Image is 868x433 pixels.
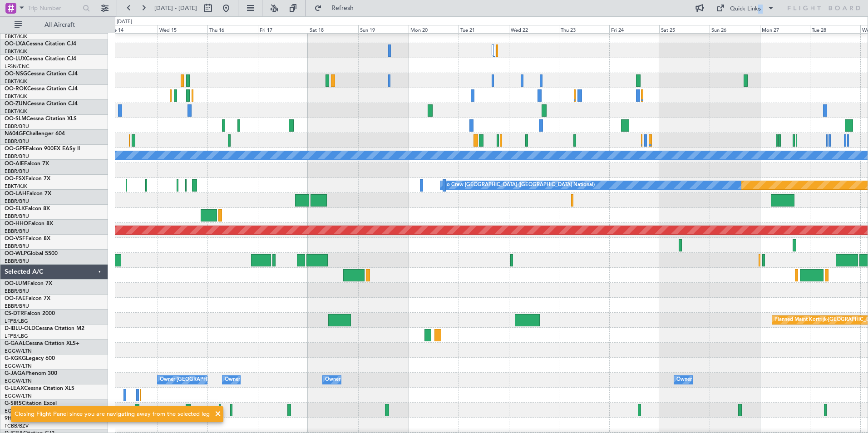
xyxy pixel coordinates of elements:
[5,371,57,376] a: G-JAGAPhenom 300
[760,25,810,33] div: Mon 27
[5,378,32,384] a: EGGW/LTN
[5,363,32,369] a: EGGW/LTN
[325,373,340,387] div: Owner
[5,311,55,316] a: CS-DTRFalcon 2000
[5,101,78,107] a: OO-ZUNCessna Citation CJ4
[5,71,78,77] a: OO-NSGCessna Citation CJ4
[10,18,99,32] button: All Aircraft
[5,41,26,47] span: OO-LXA
[5,146,80,152] a: OO-GPEFalcon 900EX EASy II
[5,191,26,197] span: OO-LAH
[409,25,459,33] div: Mon 20
[5,93,27,100] a: EBKT/KJK
[5,386,24,391] span: G-LEAX
[5,41,76,47] a: OO-LXACessna Citation CJ4
[310,1,365,15] button: Refresh
[308,25,358,33] div: Sat 18
[5,356,55,361] a: G-KGKGLegacy 600
[5,341,25,346] span: G-GAAL
[5,371,25,376] span: G-JAGA
[609,25,660,33] div: Fri 24
[5,116,77,122] a: OO-SLMCessna Citation XLS
[5,131,26,137] span: N604GF
[5,296,50,301] a: OO-FAEFalcon 7X
[5,281,27,286] span: OO-LUM
[5,48,27,55] a: EBKT/KJK
[712,1,779,15] button: Quick Links
[5,311,24,316] span: CS-DTR
[5,33,27,40] a: EBKT/KJK
[5,386,74,391] a: G-LEAXCessna Citation XLS
[5,318,28,325] a: LFPB/LBG
[5,71,27,77] span: OO-NSG
[5,303,29,310] a: EBBR/BRU
[5,86,78,92] a: OO-ROKCessna Citation CJ4
[5,296,25,301] span: OO-FAE
[5,236,50,241] a: OO-VSFFalcon 8X
[5,348,32,354] a: EGGW/LTN
[5,198,29,205] a: EBBR/BRU
[5,56,26,62] span: OO-LUX
[5,221,28,226] span: OO-HHO
[28,1,80,15] input: Trip Number
[5,161,24,167] span: OO-AIE
[117,18,132,26] div: [DATE]
[5,123,29,130] a: EBBR/BRU
[509,25,559,33] div: Wed 22
[5,101,27,107] span: OO-ZUN
[5,393,32,399] a: EGGW/LTN
[5,78,27,85] a: EBKT/KJK
[5,206,25,212] span: OO-ELK
[15,410,210,419] div: Closing Flight Panel since you are navigating away from the selected leg
[5,281,52,286] a: OO-LUMFalcon 7X
[5,86,27,92] span: OO-ROK
[5,116,26,122] span: OO-SLM
[107,25,158,33] div: Tue 14
[225,373,240,387] div: Owner
[5,213,29,220] a: EBBR/BRU
[24,22,96,28] span: All Aircraft
[5,236,25,241] span: OO-VSF
[5,228,29,235] a: EBBR/BRU
[5,258,29,265] a: EBBR/BRU
[5,56,76,62] a: OO-LUXCessna Citation CJ4
[659,25,710,33] div: Sat 25
[5,326,84,331] a: D-IBLU-OLDCessna Citation M2
[559,25,609,33] div: Thu 23
[324,5,362,11] span: Refresh
[5,191,51,197] a: OO-LAHFalcon 7X
[5,341,79,346] a: G-GAALCessna Citation XLS+
[5,131,65,137] a: N604GFChallenger 604
[5,356,26,361] span: G-KGKG
[207,25,258,33] div: Thu 16
[5,176,50,182] a: OO-FSXFalcon 7X
[5,326,35,331] span: D-IBLU-OLD
[5,168,29,175] a: EBBR/BRU
[5,333,28,340] a: LFPB/LBG
[5,63,30,70] a: LFSN/ENC
[5,153,29,160] a: EBBR/BRU
[258,25,308,33] div: Fri 17
[5,138,29,145] a: EBBR/BRU
[5,108,27,115] a: EBKT/KJK
[730,5,761,14] div: Quick Links
[5,206,50,212] a: OO-ELKFalcon 8X
[5,176,25,182] span: OO-FSX
[5,251,27,256] span: OO-WLP
[5,251,58,256] a: OO-WLPGlobal 5500
[158,25,208,33] div: Wed 15
[154,4,197,12] span: [DATE] - [DATE]
[676,373,692,387] div: Owner
[5,243,29,250] a: EBBR/BRU
[810,25,860,33] div: Tue 28
[5,183,27,190] a: EBKT/KJK
[5,161,49,167] a: OO-AIEFalcon 7X
[459,25,509,33] div: Tue 21
[5,221,53,226] a: OO-HHOFalcon 8X
[160,373,285,387] div: Owner [GEOGRAPHIC_DATA] ([GEOGRAPHIC_DATA])
[710,25,760,33] div: Sun 26
[5,146,26,152] span: OO-GPE
[358,25,409,33] div: Sun 19
[5,288,29,295] a: EBBR/BRU
[443,178,595,192] div: No Crew [GEOGRAPHIC_DATA] ([GEOGRAPHIC_DATA] National)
